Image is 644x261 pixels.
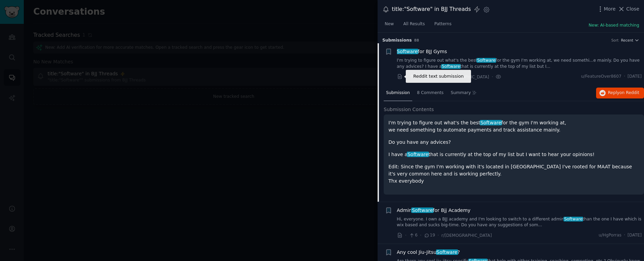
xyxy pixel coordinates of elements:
span: Software [396,49,418,54]
span: New [385,21,394,27]
span: Any cool Jiu-Jitsu ? [397,249,460,256]
span: Summary [451,90,471,96]
span: Software [411,208,433,213]
div: title:"Software" in BJJ Threads [392,5,471,14]
a: All Results [401,19,427,33]
span: Software [436,249,458,255]
span: Software [563,217,583,221]
span: 8 Comments [417,90,443,96]
span: · [491,73,493,80]
span: · [420,232,421,239]
span: Software [476,58,496,63]
span: u/FeatureOver8607 [581,74,622,80]
span: · [624,74,625,80]
span: 6 [409,232,417,239]
span: 8 [424,74,432,80]
a: Hi, everyone. I own a BJJ academy and I'm looking to switch to a different adminSoftwarethan the ... [397,216,642,228]
button: Recent [621,38,639,43]
span: [DATE] [628,232,642,239]
span: · [405,73,406,80]
span: r/[DEMOGRAPHIC_DATA] [439,75,489,79]
p: Do you have any advices? [388,139,639,146]
button: New: AI-based matching [589,22,639,29]
a: AdminSoftwarefor Bjj Academy [397,207,471,214]
span: 19 [424,232,435,239]
span: Submission Contents [384,106,434,113]
span: · [435,73,436,80]
span: Close [626,5,639,13]
p: I have a that is currently at the top of my list but I want to hear your opinions! [388,151,639,158]
span: Submission [386,90,410,96]
button: More [597,5,616,13]
a: New [382,19,396,33]
span: 88 [414,38,419,42]
span: Software [480,120,502,125]
span: · [420,73,421,80]
span: Recent [621,38,633,43]
span: Admin for Bjj Academy [397,207,471,214]
p: I'm trying to figure out what's the best for the gym I'm working at, we need something to automat... [388,119,639,134]
span: u/HgPorras [599,232,622,239]
span: r/[DEMOGRAPHIC_DATA] [441,233,492,238]
span: on Reddit [620,90,639,95]
span: Patterns [434,21,451,27]
span: More [604,5,616,13]
span: Submission s [382,37,412,44]
span: Software [441,64,461,69]
span: 3 [409,74,417,80]
a: Softwarefor BJJ Gyms [397,48,447,55]
span: [DATE] [628,74,642,80]
p: Edit: Since the gym I'm working with it's located in [GEOGRAPHIC_DATA] I've rooted for MAAT becau... [388,163,639,185]
button: Close [618,5,639,13]
button: Replyon Reddit [596,88,644,98]
span: All Results [403,21,425,27]
span: Software [407,152,429,157]
a: Any cool Jiu-JitsuSoftware? [397,249,460,256]
a: Patterns [432,19,454,33]
span: · [405,232,406,239]
span: Reply [608,90,639,96]
div: Sort [611,38,619,43]
a: I'm trying to figure out what's the bestSoftwarefor the gym I'm working at, we need somethi...e m... [397,58,642,70]
span: · [624,232,625,239]
span: · [437,232,439,239]
span: for BJJ Gyms [397,48,447,55]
